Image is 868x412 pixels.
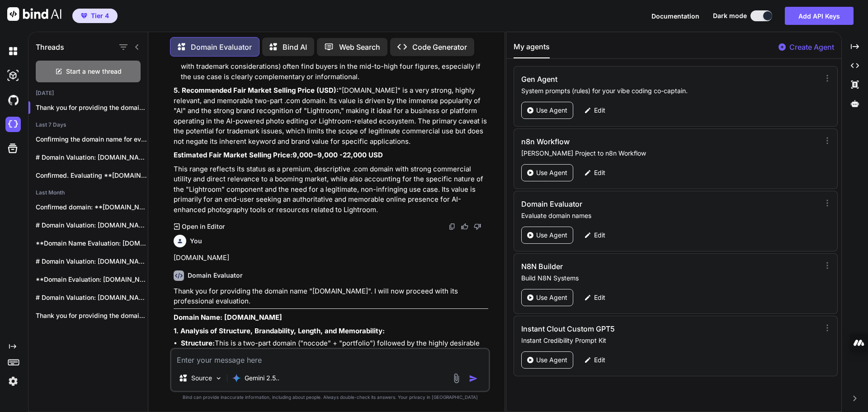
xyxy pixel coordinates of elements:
img: Bind AI [7,7,61,21]
h2: [DATE] [28,90,148,97]
p: Use Agent [536,106,567,115]
p: Use Agent [536,293,567,302]
img: premium [81,13,87,19]
img: darkChat [5,43,21,59]
p: Confirmed. Evaluating **[DOMAIN_NAME]**. *** ### **Domain Name... [36,171,148,180]
p: Bind AI [283,42,307,52]
img: dislike [474,223,481,230]
strong: 1. Analysis of Structure, Brandability, Length, and Memorability: [174,327,385,335]
strong: Estimated Fair Market Selling Price: 22,000 USD [174,151,383,159]
p: Edit [594,106,605,115]
p: Confirming the domain name for evaluation: **[DOMAIN_NAME]**... [36,135,148,144]
button: Add API Keys [785,7,854,25]
h3: Gen Agent [521,74,728,85]
button: premiumTier 4 [72,9,118,23]
p: Code Generator [412,42,467,52]
p: **Domain Name Evaluation: [DOMAIN_NAME]** 1. **Structure and... [36,239,148,248]
span: Documentation [651,12,699,20]
img: darkAi-studio [5,68,21,83]
img: attachment [451,373,462,384]
p: # Domain Valuation: [DOMAIN_NAME] ## Analysis -... [36,153,148,162]
p: # Domain Valuation: [DOMAIN_NAME] ## Domain Analysis... [36,221,148,230]
img: cloudideIcon [5,117,21,132]
span: Tier 4 [91,11,109,20]
h6: Domain Evaluator [188,271,243,280]
img: Gemini 2.5 flash [232,374,241,383]
img: like [461,223,468,230]
p: **Domain Evaluation: [DOMAIN_NAME]** ## Analysis Breakdown **Structure... [36,275,148,284]
p: [DOMAIN_NAME] [174,253,488,263]
p: Use Agent [536,168,567,177]
p: This range reflects its status as a premium, descriptive .com domain with strong commercial utili... [174,164,488,215]
p: Confirmed domain: **[DOMAIN_NAME]** Here is a professional... [36,203,148,212]
h3: n8n Workflow [521,136,728,147]
mn: 9 [292,151,297,159]
p: # Domain Valuation: [DOMAIN_NAME] ## Domain Analysis... [36,293,148,302]
p: Edit [594,231,605,240]
img: copy [448,223,456,230]
p: Open in Editor [182,222,225,231]
span: Dark mode [713,11,747,20]
h6: You [190,237,202,246]
p: "[DOMAIN_NAME]" is a very strong, highly relevant, and memorable two-part .com domain. Its value ... [174,85,488,147]
mn: 000 [299,151,313,159]
img: settings [5,374,21,389]
p: Thank you for providing the domain name... [36,311,148,320]
span: Start a new thread [66,67,122,76]
p: Domain Evaluator [191,42,252,52]
img: githubDark [5,92,21,108]
strong: Domain Name: [DOMAIN_NAME] [174,313,282,322]
mo: − [313,151,317,159]
p: Edit [594,293,605,302]
p: Create Agent [789,42,834,52]
p: System prompts (rules) for your vibe coding co-captain. [521,86,816,95]
mo: , [297,151,299,159]
p: Build N8N Systems [521,274,816,283]
button: My agents [514,41,550,58]
h3: Domain Evaluator [521,199,728,209]
annotation: 9,000 - [317,151,343,159]
h3: Instant Clout Custom GPT5 [521,323,728,334]
img: icon [469,374,478,383]
p: Use Agent [536,231,567,240]
h3: N8N Builder [521,261,728,272]
h1: Threads [36,42,64,52]
strong: 5. Recommended Fair Market Selling Price (USD): [174,86,339,95]
p: Evaluate domain names [521,211,816,220]
img: Pick Models [215,374,222,382]
p: Instant Credibility Prompt Kit [521,336,816,345]
p: Web Search [339,42,380,52]
strong: Structure: [181,339,215,347]
li: This is a two-part domain ("nocode" + "portfolio") followed by the highly desirable ".com" Top-Le... [181,338,488,369]
p: Edit [594,168,605,177]
p: [PERSON_NAME] Project to n8n Workflow [521,149,816,158]
h2: Last Month [28,189,148,196]
h2: Last 7 Days [28,121,148,128]
p: Edit [594,355,605,365]
p: Bind can provide inaccurate information, including about people. Always double-check its answers.... [170,394,490,401]
p: Gemini 2.5.. [245,374,279,383]
p: # Domain Valuation: [DOMAIN_NAME] ## Domain Analysis... [36,257,148,266]
p: Use Agent [536,355,567,365]
button: Documentation [651,11,699,21]
p: Source [191,374,212,383]
p: Thank you for providing the domain name ... [36,103,148,112]
p: Thank you for providing the domain name "[DOMAIN_NAME]". I will now proceed with its professional... [174,286,488,307]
